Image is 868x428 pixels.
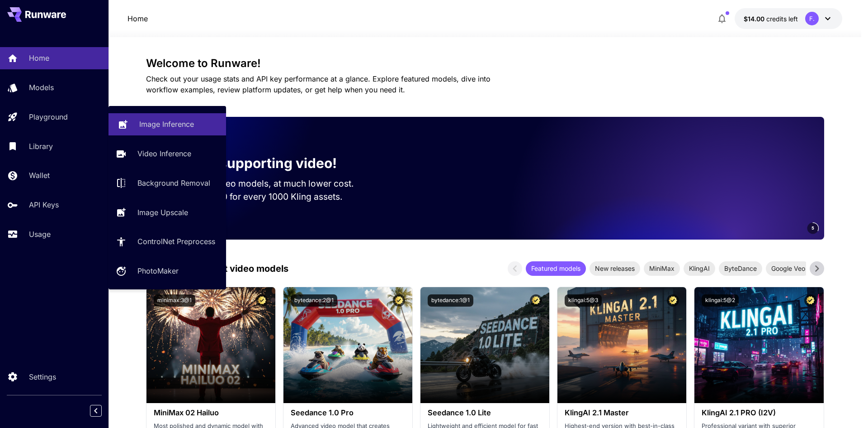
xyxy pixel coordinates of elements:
a: Image Upscale [108,201,226,223]
p: Usage [29,229,51,240]
span: ByteDance [719,264,762,273]
p: Home [29,53,49,63]
div: F. [805,12,819,25]
a: Video Inference [108,143,226,165]
button: bytedance:1@1 [428,294,473,307]
div: $14.00034 [744,14,798,24]
button: Certified Model – Vetted for best performance and includes a commercial license. [804,294,816,307]
p: Now supporting video! [186,153,337,173]
button: Certified Model – Vetted for best performance and includes a commercial license. [393,294,405,307]
button: minimax:3@1 [154,294,195,307]
span: 5 [811,225,814,231]
p: Background Removal [137,178,210,188]
p: Library [29,141,53,152]
h3: Welcome to Runware! [146,57,824,70]
img: alt [694,287,823,403]
p: Save up to $500 for every 1000 Kling assets. [160,190,371,203]
img: alt [283,287,412,403]
p: ControlNet Preprocess [137,236,215,247]
span: Featured models [526,264,586,273]
p: Wallet [29,170,50,181]
div: Collapse sidebar [97,403,108,419]
p: Image Upscale [137,207,188,218]
button: klingai:5@3 [565,294,602,307]
span: KlingAI [684,264,715,273]
h3: Seedance 1.0 Lite [428,409,542,417]
span: credits left [766,15,798,23]
h3: KlingAI 2.1 PRO (I2V) [702,409,816,417]
span: Check out your usage stats and API key performance at a glance. Explore featured models, dive int... [146,74,491,94]
a: ControlNet Preprocess [108,231,226,253]
button: bytedance:2@1 [291,294,337,307]
p: Home [127,13,148,24]
h3: MiniMax 02 Hailuo [154,409,268,417]
p: Run the best video models, at much lower cost. [160,177,371,190]
button: Certified Model – Vetted for best performance and includes a commercial license. [530,294,542,307]
button: $14.00034 [735,8,842,29]
a: Background Removal [108,172,226,194]
span: MiniMax [644,264,680,273]
button: Certified Model – Vetted for best performance and includes a commercial license. [667,294,679,307]
h3: KlingAI 2.1 Master [565,409,679,417]
span: $14.00 [744,15,766,23]
button: klingai:5@2 [702,294,739,307]
span: New releases [590,264,640,273]
button: Collapse sidebar [90,405,102,417]
nav: breadcrumb [127,13,148,24]
img: alt [146,287,275,403]
p: Models [29,82,54,93]
h3: Seedance 1.0 Pro [291,409,405,417]
a: PhotoMaker [108,260,226,282]
img: alt [420,287,549,403]
button: Certified Model – Vetted for best performance and includes a commercial license. [256,294,268,307]
p: Image Inference [139,119,194,130]
p: API Keys [29,199,59,210]
p: Settings [29,371,56,382]
a: Image Inference [108,113,226,135]
p: PhotoMaker [137,265,179,276]
p: Playground [29,111,68,122]
p: Video Inference [137,148,191,159]
img: alt [557,287,686,403]
span: Google Veo [766,264,811,273]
